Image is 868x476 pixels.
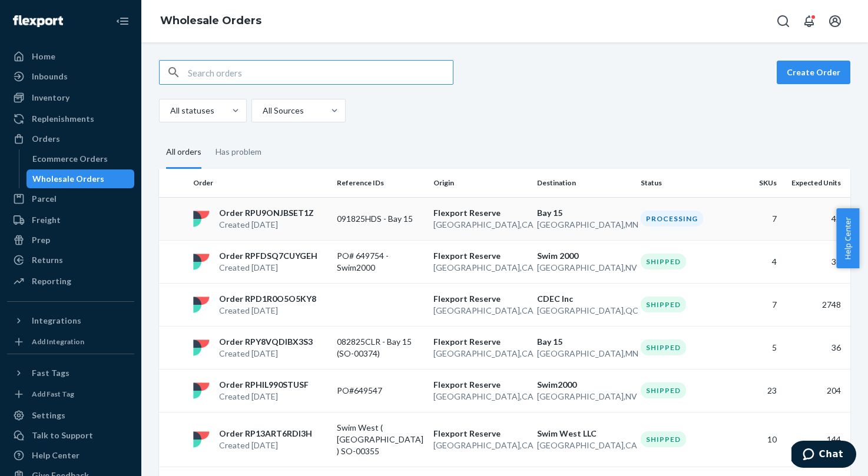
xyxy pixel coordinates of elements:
[781,326,850,369] td: 36
[193,382,210,399] img: flexport logo
[32,275,71,287] div: Reporting
[641,382,686,398] div: Shipped
[7,189,134,208] a: Parcel
[733,197,781,240] td: 7
[216,137,261,167] div: Has problem
[537,207,631,219] p: Bay 15
[193,211,210,227] img: flexport logo
[7,406,134,425] a: Settings
[13,15,63,27] img: Flexport logo
[193,254,210,270] img: flexport logo
[188,169,332,197] th: Order
[433,250,528,262] p: Flexport Reserve
[781,412,850,467] td: 144
[777,61,850,84] button: Create Order
[32,254,63,266] div: Returns
[433,440,528,451] p: [GEOGRAPHIC_DATA] , CA
[429,169,532,197] th: Origin
[433,379,528,391] p: Flexport Reserve
[188,61,453,84] input: Search orders
[7,251,134,269] a: Returns
[7,446,134,465] a: Help Center
[641,211,703,227] div: Processing
[7,109,134,128] a: Replenishments
[219,391,309,402] p: Created [DATE]
[151,4,271,38] ol: breadcrumbs
[32,337,84,347] div: Add Integration
[7,129,134,148] a: Orders
[32,214,61,226] div: Freight
[219,219,314,231] p: Created [DATE]
[733,412,781,467] td: 10
[641,297,686,312] div: Shipped
[537,305,631,317] p: [GEOGRAPHIC_DATA] , QC
[32,389,74,399] div: Add Fast Tag
[219,428,312,440] p: Order RP13ART6RDI3H
[537,348,631,360] p: [GEOGRAPHIC_DATA] , MN
[797,9,821,33] button: Open notifications
[7,231,134,249] a: Prep
[32,410,65,421] div: Settings
[791,441,856,470] iframe: Opens a widget where you can chat to one of our agents
[537,391,631,402] p: [GEOGRAPHIC_DATA] , NV
[332,169,429,197] th: Reference IDs
[636,169,733,197] th: Status
[26,149,135,168] a: Ecommerce Orders
[111,9,134,33] button: Close Navigation
[537,250,631,262] p: Swim 2000
[32,133,60,145] div: Orders
[337,213,424,225] p: 091825HDS - Bay 15
[337,336,424,360] p: 082825CLR - Bay 15 (SO-00374)
[733,283,781,326] td: 7
[219,293,316,305] p: Order RPD1R0O5O5KY8
[733,169,781,197] th: SKUs
[32,450,79,461] div: Help Center
[781,197,850,240] td: 42
[433,391,528,402] p: [GEOGRAPHIC_DATA] , CA
[32,234,50,246] div: Prep
[7,272,134,291] a: Reporting
[537,262,631,274] p: [GEOGRAPHIC_DATA] , NV
[781,169,850,197] th: Expected Units
[836,208,859,268] button: Help Center
[433,219,528,231] p: [GEOGRAPHIC_DATA] , CA
[781,369,850,412] td: 204
[32,153,108,165] div: Ecommerce Orders
[641,339,686,355] div: Shipped
[7,364,134,382] button: Fast Tags
[337,250,424,274] p: PO# 649754 - Swim2000
[781,283,850,326] td: 2748
[32,92,69,104] div: Inventory
[32,173,104,185] div: Wholesale Orders
[166,137,201,169] div: All orders
[433,262,528,274] p: [GEOGRAPHIC_DATA] , CA
[169,105,170,116] input: All statuses
[7,47,134,66] a: Home
[219,379,309,391] p: Order RPHIL990STUSF
[7,335,134,349] a: Add Integration
[32,193,57,205] div: Parcel
[32,430,93,441] div: Talk to Support
[193,297,210,313] img: flexport logo
[7,211,134,229] a: Freight
[32,367,69,379] div: Fast Tags
[7,387,134,401] a: Add Fast Tag
[193,431,210,448] img: flexport logo
[32,71,68,82] div: Inbounds
[771,9,795,33] button: Open Search Box
[219,262,317,274] p: Created [DATE]
[433,348,528,360] p: [GEOGRAPHIC_DATA] , CA
[537,440,631,451] p: [GEOGRAPHIC_DATA] , CA
[641,254,686,269] div: Shipped
[641,431,686,447] div: Shipped
[433,428,528,440] p: Flexport Reserve
[433,336,528,348] p: Flexport Reserve
[7,311,134,330] button: Integrations
[733,369,781,412] td: 23
[733,326,781,369] td: 5
[733,240,781,283] td: 4
[532,169,636,197] th: Destination
[32,315,81,327] div: Integrations
[32,51,55,62] div: Home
